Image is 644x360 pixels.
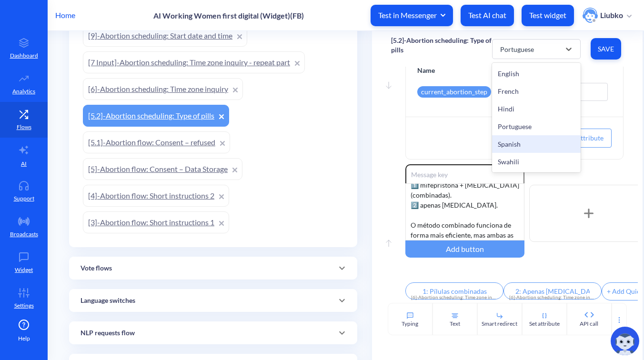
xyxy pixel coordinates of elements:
a: [6]-Abortion scheduling: Time zone inquiry [83,78,243,100]
button: Test AI chat [461,5,514,26]
div: NLP requests flow [69,321,357,344]
button: user photoLiubko [578,7,636,24]
input: Reply title [503,282,602,300]
div: Smart redirect [482,320,517,328]
div: Vote flows [69,257,357,280]
div: Add button [405,240,524,258]
a: [7 Input]-Abortion scheduling: Time zone inquiry - repeat part [83,51,305,73]
p: AI [21,160,27,168]
span: Help [18,334,30,343]
div: current_abortion_step [417,86,491,98]
p: Test widget [529,10,566,20]
p: Support [14,194,34,203]
p: Analytics [12,87,35,96]
p: Widget [15,266,33,274]
div: French [492,82,581,100]
p: Name [417,65,510,75]
div: [6]-Abortion scheduling: Time zone inquiry [411,294,498,301]
p: Home [55,10,75,21]
input: Message key [405,164,524,183]
a: [5.1]-Abortion flow: Consent – refused [83,131,230,153]
img: user photo [583,8,598,23]
input: Reply title [405,282,503,300]
p: Dashboard [10,51,38,60]
span: Test in Messenger [378,10,445,20]
button: Save [591,38,621,60]
div: Swahili [492,153,581,170]
p: Language switches [80,296,135,306]
a: [4]-Abortion flow: Short instructions 2 [83,185,229,207]
a: [3]-Abortion flow: Short instructions 1 [83,211,229,233]
div: Set attribute [529,320,560,328]
div: Hindi [492,100,581,118]
p: [5.2]-Abortion scheduling: Type of pills [391,36,492,55]
span: Save [598,44,614,54]
p: Vote flows [80,263,112,273]
p: AI Working Women first digital (Widget)(FB) [153,11,304,20]
div: English [492,65,581,82]
div: Portuguese [492,118,581,135]
div: Vamos escolher o tipo de pílulas que você quer tomar: 1️⃣ mifepristona + [MEDICAL_DATA] (combinad... [405,183,524,240]
p: Liubko [600,10,623,20]
a: [5]-Abortion flow: Consent – Data Storage [83,158,242,180]
div: Text [450,320,460,328]
p: Broadcasts [10,230,38,239]
div: Language switches [69,289,357,312]
button: Test in Messenger [371,5,453,26]
p: Flows [17,123,31,131]
div: Spanish [492,135,581,153]
button: Test widget [522,5,574,26]
p: NLP requests flow [80,328,135,338]
img: copilot-icon.svg [611,327,639,355]
div: API call [580,320,598,328]
p: Settings [14,301,34,310]
div: [6]-Abortion scheduling: Time zone inquiry [509,294,596,301]
a: [9]-Abortion scheduling: Start date and time [83,25,247,47]
p: Test AI chat [468,10,506,20]
a: [5.2]-Abortion scheduling: Type of pills [83,105,229,127]
div: Portuguese [500,44,534,54]
div: Typing [402,320,418,328]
